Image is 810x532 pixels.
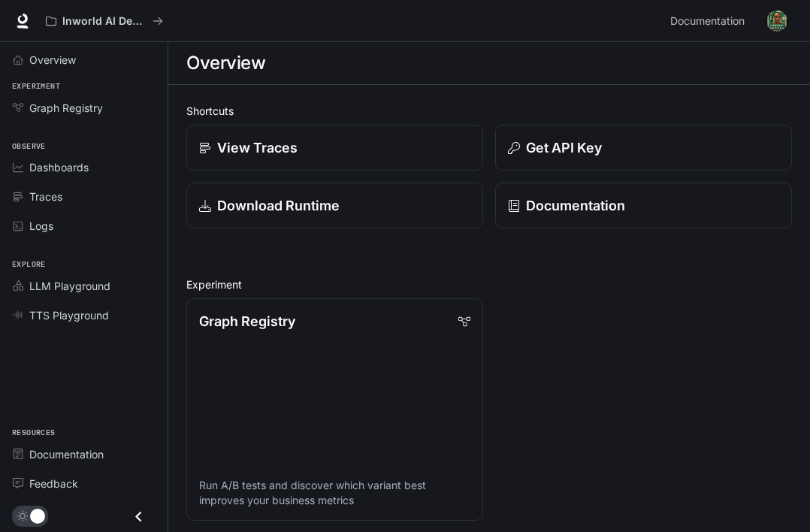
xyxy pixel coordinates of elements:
[199,478,470,508] p: Run A/B tests and discover which variant best improves your business metrics
[217,195,340,216] p: Download Runtime
[199,311,295,331] p: Graph Registry
[6,470,162,497] a: Feedback
[186,48,265,78] h1: Overview
[762,6,792,36] button: User avatar
[664,6,756,36] a: Documentation
[6,213,162,239] a: Logs
[495,183,792,228] a: Documentation
[6,302,162,328] a: TTS Playground
[495,125,792,171] button: Get API Key
[39,6,170,36] button: All workspaces
[526,138,602,158] p: Get API Key
[526,195,625,216] p: Documentation
[6,183,162,210] a: Traces
[122,501,156,532] button: Close drawer
[186,103,792,119] h2: Shortcuts
[29,307,109,323] span: TTS Playground
[186,125,483,171] a: View Traces
[6,273,162,299] a: LLM Playground
[29,476,78,491] span: Feedback
[186,298,483,521] a: Graph RegistryRun A/B tests and discover which variant best improves your business metrics
[6,441,162,467] a: Documentation
[217,138,298,158] p: View Traces
[6,47,162,73] a: Overview
[186,183,483,228] a: Download Runtime
[29,218,53,234] span: Logs
[186,277,792,292] h2: Experiment
[6,95,162,121] a: Graph Registry
[30,507,45,524] span: Dark mode toggle
[29,278,110,294] span: LLM Playground
[62,15,147,28] p: Inworld AI Demos
[670,12,745,31] span: Documentation
[29,189,62,204] span: Traces
[29,100,103,116] span: Graph Registry
[29,159,89,175] span: Dashboards
[29,52,76,68] span: Overview
[29,446,104,462] span: Documentation
[6,154,162,180] a: Dashboards
[766,11,787,32] img: User avatar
